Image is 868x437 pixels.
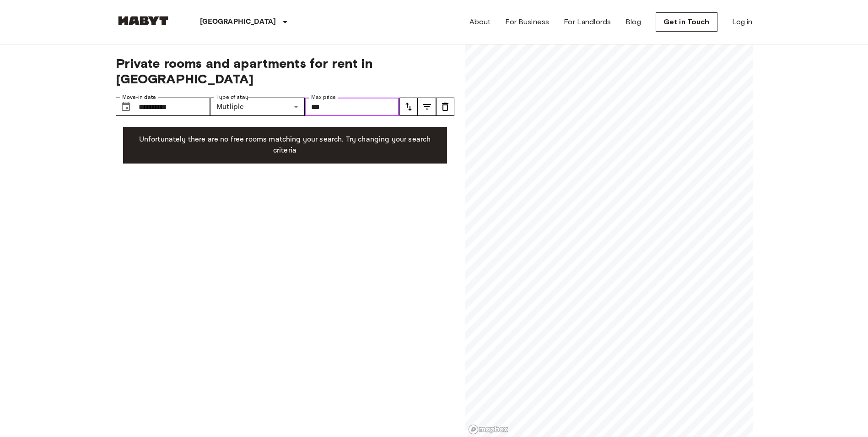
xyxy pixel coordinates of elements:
[399,98,418,116] button: tune
[116,55,454,87] span: Private rooms and apartments for rent in [GEOGRAPHIC_DATA]
[311,93,336,101] label: Max price
[468,424,508,435] a: Mapbox logo
[122,93,156,101] label: Move-in date
[130,134,440,156] p: Unfortunately there are no free rooms matching your search. Try changing your search criteria
[656,12,717,32] a: Get in Touch
[117,98,135,116] button: Choose date, selected date is 9 Sep 2025
[116,16,171,25] img: Habyt
[564,16,611,27] a: For Landlords
[469,16,491,27] a: About
[505,16,549,27] a: For Business
[436,98,454,116] button: tune
[732,16,753,27] a: Log in
[418,98,436,116] button: tune
[216,93,248,101] label: Type of stay
[210,98,305,116] div: Mutliple
[200,16,276,27] p: [GEOGRAPHIC_DATA]
[625,16,641,27] a: Blog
